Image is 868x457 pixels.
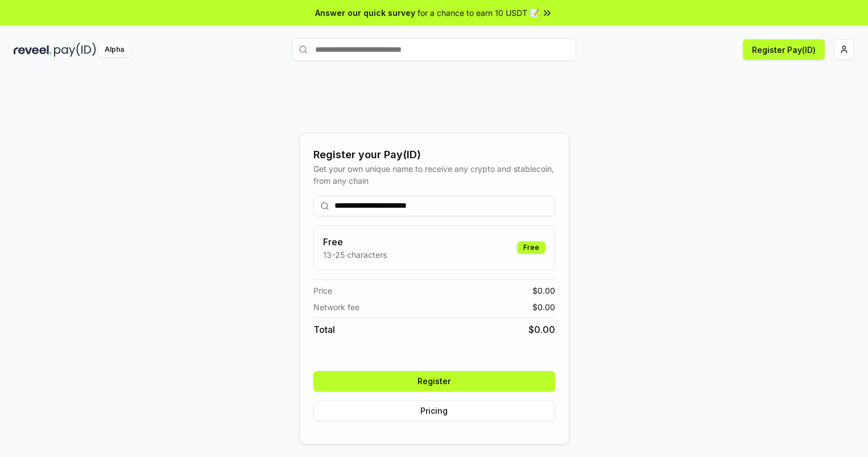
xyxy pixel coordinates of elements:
[315,7,415,19] span: Answer our quick survey
[313,323,335,336] span: Total
[743,39,825,60] button: Register Pay(ID)
[313,163,555,187] div: Get your own unique name to receive any crypto and stablecoin, from any chain
[517,241,545,254] div: Free
[98,43,130,57] div: Alpha
[532,285,555,297] span: $ 0.00
[313,285,332,297] span: Price
[313,371,555,392] button: Register
[14,43,52,57] img: reveel_dark
[323,249,387,261] p: 13-25 characters
[54,43,96,57] img: pay_id
[313,301,359,313] span: Network fee
[313,147,555,163] div: Register your Pay(ID)
[532,301,555,313] span: $ 0.00
[418,7,539,19] span: for a chance to earn 10 USDT 📝
[313,401,555,421] button: Pricing
[323,235,387,249] h3: Free
[528,323,555,336] span: $ 0.00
